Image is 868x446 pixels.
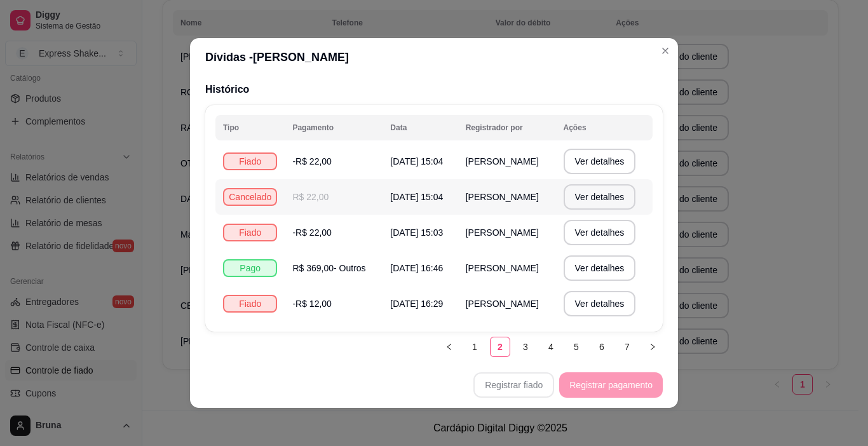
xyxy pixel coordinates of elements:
[223,295,277,313] div: Fiado
[541,337,560,356] a: 4
[383,115,458,140] th: Data
[642,337,663,357] li: Next Page
[439,337,459,357] button: left
[564,184,636,210] button: Ver detalhes
[223,224,277,241] div: Fiado
[655,41,675,61] button: Close
[515,337,536,357] li: 3
[445,343,453,351] span: left
[541,337,561,357] li: 4
[592,337,612,357] li: 6
[285,215,383,250] td: -R$ 22,00
[285,179,383,215] td: R$ 22,00
[556,115,653,140] th: Ações
[466,299,539,309] span: [PERSON_NAME]
[215,115,285,140] th: Tipo
[466,227,539,238] span: [PERSON_NAME]
[466,192,539,202] span: [PERSON_NAME]
[465,337,484,356] a: 1
[564,149,636,174] button: Ver detalhes
[466,156,539,166] span: [PERSON_NAME]
[617,337,637,357] li: 7
[223,152,277,170] div: Fiado
[567,337,586,356] a: 5
[190,38,678,76] header: Dívidas - [PERSON_NAME]
[285,250,383,286] td: R$ 369,00 - Outros
[516,337,535,356] a: 3
[223,259,277,277] div: Pago
[618,337,637,356] a: 7
[564,220,636,245] button: Ver detalhes
[642,337,663,357] button: right
[458,115,556,140] th: Registrador por
[390,227,443,238] span: [DATE] 15:03
[285,144,383,179] td: -R$ 22,00
[390,192,443,202] span: [DATE] 15:04
[285,286,383,321] td: -R$ 12,00
[205,82,663,97] p: Histórico
[490,337,510,357] li: 2
[564,255,636,281] button: Ver detalhes
[439,337,459,357] li: Previous Page
[390,156,443,166] span: [DATE] 15:04
[466,263,539,273] span: [PERSON_NAME]
[566,337,587,357] li: 5
[649,343,656,351] span: right
[285,115,383,140] th: Pagamento
[491,337,510,356] a: 2
[390,299,443,309] span: [DATE] 16:29
[564,291,636,316] button: Ver detalhes
[390,263,443,273] span: [DATE] 16:46
[223,188,277,206] div: Cancelado
[592,337,611,356] a: 6
[465,337,485,357] li: 1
